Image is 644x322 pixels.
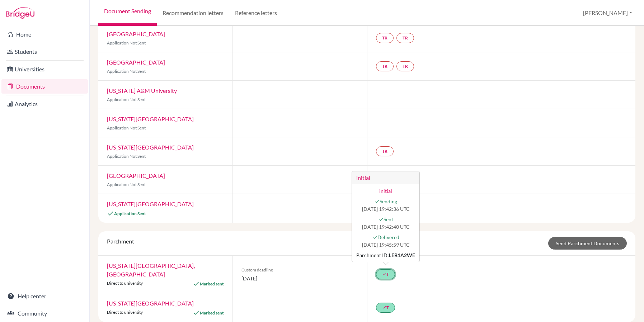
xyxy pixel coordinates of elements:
a: TR [396,33,414,43]
span: Application Not Sent [107,68,146,74]
span: Application Sent [114,211,146,216]
span: Sent [356,216,415,223]
a: Documents [1,79,88,94]
span: Direct to university [107,309,143,315]
a: TR [396,61,414,71]
span: Parchment [107,238,134,245]
a: [US_STATE] A&M University [107,87,177,94]
button: [PERSON_NAME] [580,6,635,20]
span: Application Not Sent [107,40,146,46]
span: Application Not Sent [107,97,146,102]
a: Universities [1,62,88,76]
a: Students [1,44,88,59]
a: doneTinitial initial doneSending [DATE] 19:42:36 UTC doneSent [DATE] 19:42:40 UTC doneDelivered [... [376,269,395,279]
a: [US_STATE][GEOGRAPHIC_DATA] [107,200,194,207]
a: Send Parchment Documents [548,237,627,250]
span: Application Not Sent [107,125,146,131]
span: Custom deadline [241,267,358,273]
i: done [382,305,386,309]
a: initial [379,188,392,194]
i: done [372,235,377,240]
h3: initial [352,171,419,184]
a: TR [376,61,394,71]
span: Direct to university [107,280,143,286]
a: [US_STATE][GEOGRAPHIC_DATA] [107,144,194,151]
strong: LEB1A2WE [389,252,415,258]
a: Home [1,27,88,42]
a: Analytics [1,97,88,111]
a: TR [376,33,394,43]
span: Marked sent [200,281,224,287]
a: [GEOGRAPHIC_DATA] [107,30,165,37]
span: Delivered [356,233,415,241]
a: Help center [1,289,88,303]
img: Bridge-U [6,7,34,19]
span: Sending [356,198,415,205]
span: Application Not Sent [107,153,146,159]
i: done [378,217,383,222]
span: Application Not Sent [107,182,146,187]
a: doneT [376,303,395,313]
a: Community [1,306,88,321]
i: done [382,272,386,276]
i: done [374,199,379,204]
a: [US_STATE][GEOGRAPHIC_DATA], [GEOGRAPHIC_DATA] [107,262,195,278]
a: [US_STATE][GEOGRAPHIC_DATA] [107,115,194,122]
div: Parchment ID: [356,251,415,259]
span: [DATE] 19:45:59 UTC [356,241,415,248]
span: Marked sent [200,310,224,316]
a: [US_STATE][GEOGRAPHIC_DATA] [107,300,194,307]
span: [DATE] 19:42:40 UTC [356,223,415,231]
a: [GEOGRAPHIC_DATA] [107,59,165,66]
span: [DATE] 19:42:36 UTC [356,205,415,213]
a: [GEOGRAPHIC_DATA] [107,172,165,179]
span: [DATE] [241,275,358,282]
a: TR [376,146,394,156]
